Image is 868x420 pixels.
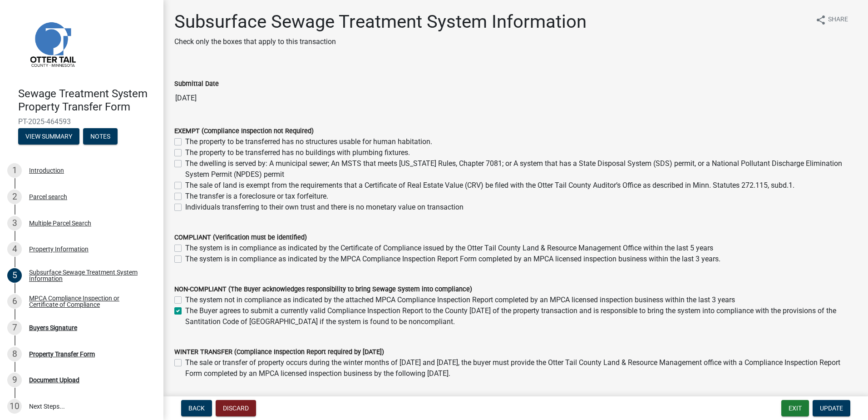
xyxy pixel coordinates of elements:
[181,400,212,416] button: Back
[7,268,22,283] div: 5
[185,180,794,191] label: The sale of land is exempt from the requirements that a Certificate of Real Estate Value (CRV) be...
[29,269,149,282] div: Subsurface Sewage Treatment System Information
[174,235,307,241] label: COMPLIANT (Verification must be identified)
[7,294,22,309] div: 6
[808,11,855,29] button: shareShare
[174,81,219,87] label: Submittal Date
[216,400,256,416] button: Discard
[7,320,22,335] div: 7
[29,351,95,357] div: Property Transfer Form
[174,36,587,47] p: Check only the boxes that apply to this transaction
[83,128,118,145] button: Notes
[29,220,91,226] div: Multiple Parcel Search
[83,133,118,140] wm-modal-confirm: Notes
[7,399,22,414] div: 10
[18,128,79,145] button: View Summary
[185,147,410,158] label: The property to be transferred has no buildings with plumbing fixtures.
[7,347,22,361] div: 8
[7,216,22,230] div: 3
[174,286,472,293] label: NON-COMPLIANT (The Buyer acknowledges responsibility to bring Sewage System into compliance)
[174,128,314,135] label: EXEMPT (Compliance Inspection not Required)
[29,194,67,200] div: Parcel search
[29,295,149,308] div: MPCA Compliance Inspection or Certificate of Compliance
[29,167,64,174] div: Introduction
[820,405,843,412] span: Update
[188,405,205,412] span: Back
[781,400,809,416] button: Exit
[815,15,826,25] i: share
[18,87,156,114] h4: Sewage Treatment System Property Transfer Form
[174,11,587,33] h1: Subsurface Sewage Treatment System Information
[18,10,86,78] img: Otter Tail County, Minnesota
[185,357,857,379] label: The sale or transfer of property occurs during the winter months of [DATE] and [DATE], the buyer ...
[7,163,22,178] div: 1
[185,202,464,213] label: Individuals transferring to their own trust and there is no monetary value on transaction
[185,191,328,202] label: The transfer is a foreclosure or tax forfeiture.
[185,254,720,265] label: The system is in compliance as indicated by the MPCA Compliance Inspection Report Form completed ...
[18,117,145,126] span: PT-2025-464593
[18,133,79,140] wm-modal-confirm: Summary
[7,242,22,256] div: 4
[7,373,22,387] div: 9
[29,246,89,252] div: Property Information
[185,305,857,327] label: The Buyer agrees to submit a currently valid Compliance Inspection Report to the County [DATE] of...
[29,377,79,383] div: Document Upload
[174,349,384,355] label: WINTER TRANSFER (Compliance Inspection Report required by [DATE])
[813,400,850,416] button: Update
[185,295,735,305] label: The system not in compliance as indicated by the attached MPCA Compliance Inspection Report compl...
[828,15,848,25] span: Share
[185,136,432,147] label: The property to be transferred has no structures usable for human habitation.
[185,158,857,180] label: The dwelling is served by: A municipal sewer; An MSTS that meets [US_STATE] Rules, Chapter 7081; ...
[29,325,77,331] div: Buyers Signature
[7,190,22,204] div: 2
[185,243,713,254] label: The system is in compliance as indicated by the Certificate of Compliance issued by the Otter Tai...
